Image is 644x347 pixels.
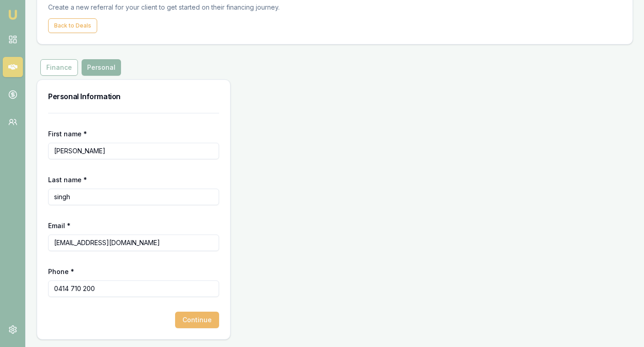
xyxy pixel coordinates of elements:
[48,2,283,13] p: Create a new referral for your client to get started on their financing journey.
[48,268,74,275] label: Phone *
[48,176,87,184] label: Last name *
[82,59,121,76] button: Personal
[175,312,219,328] button: Continue
[48,18,97,33] button: Back to Deals
[7,9,18,20] img: emu-icon-u.png
[48,130,87,138] label: First name *
[48,91,219,102] h3: Personal Information
[48,222,71,229] label: Email *
[40,59,78,76] button: Finance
